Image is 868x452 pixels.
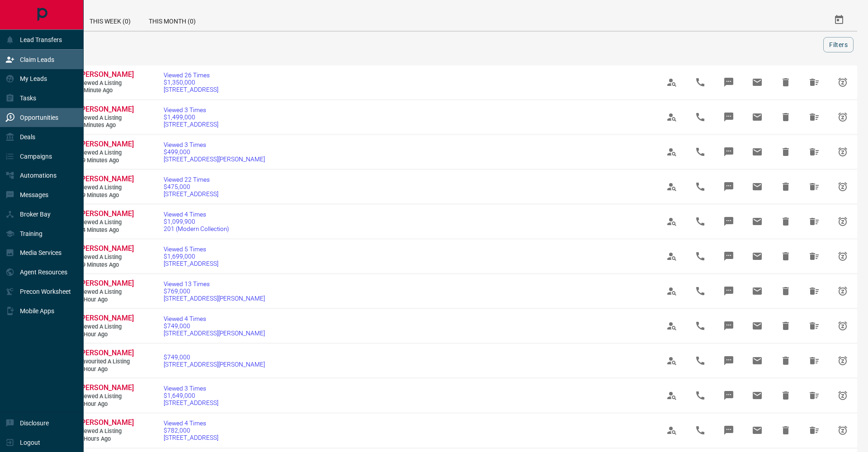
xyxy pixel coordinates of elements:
span: Call [689,315,711,337]
a: Viewed 4 Times$782,000[STREET_ADDRESS] [164,419,218,441]
span: 2 hours ago [79,435,133,443]
span: Snooze [832,419,854,441]
span: Hide All from Roland Shainidze [803,71,825,93]
span: Snooze [832,106,854,128]
span: [PERSON_NAME] [79,383,134,392]
span: Snooze [832,350,854,372]
span: Viewed a Listing [79,288,133,296]
div: This Month (0) [140,9,205,31]
span: Call [689,71,711,93]
span: 1 hour ago [79,331,133,339]
a: [PERSON_NAME] [79,70,133,80]
span: Viewed a Listing [79,219,133,226]
span: View Profile [661,106,683,128]
span: Hide All from Sam B [803,350,825,372]
span: Email [746,350,768,372]
span: 1 hour ago [79,366,133,373]
span: 1 hour ago [79,296,133,304]
span: View Profile [661,385,683,406]
span: [PERSON_NAME] [79,140,134,148]
span: 24 minutes ago [79,226,133,234]
span: $749,000 [164,322,265,330]
span: Viewed 13 Times [164,280,265,287]
span: Call [689,350,711,372]
span: Viewed 4 Times [164,315,265,322]
span: Viewed a Listing [79,323,133,331]
a: Viewed 3 Times$1,499,000[STREET_ADDRESS] [164,106,218,128]
span: Viewed 22 Times [164,176,218,183]
span: Viewed 3 Times [164,141,265,148]
span: Hide [775,385,797,406]
span: Email [746,280,768,302]
span: Hide All from Sylvie Lu [803,211,825,232]
span: Viewed 26 Times [164,71,218,79]
span: Hide All from Sam B [803,280,825,302]
span: Call [689,176,711,198]
a: Viewed 22 Times$475,000[STREET_ADDRESS] [164,176,218,198]
a: [PERSON_NAME] [79,418,133,428]
span: Call [689,141,711,163]
span: [PERSON_NAME] [79,348,134,357]
span: View Profile [661,141,683,163]
span: Hide [775,106,797,128]
span: View Profile [661,280,683,302]
span: Favourited a Listing [79,358,133,366]
span: [PERSON_NAME] [79,418,134,427]
span: View Profile [661,176,683,198]
span: [STREET_ADDRESS][PERSON_NAME] [164,155,265,163]
span: Hide [775,141,797,163]
span: Viewed 3 Times [164,385,218,392]
span: Snooze [832,211,854,232]
span: Email [746,141,768,163]
span: Hide [775,350,797,372]
span: Message [718,106,740,128]
span: Hide All from Samith Coorey [803,141,825,163]
span: Email [746,71,768,93]
span: Call [689,280,711,302]
span: [STREET_ADDRESS] [164,399,218,406]
span: Hide [775,176,797,198]
span: 201 (Modern Collection) [164,225,229,232]
span: 1 hour ago [79,400,133,408]
span: [STREET_ADDRESS][PERSON_NAME] [164,295,265,302]
a: [PERSON_NAME] [79,105,133,114]
span: [STREET_ADDRESS] [164,86,218,93]
span: Snooze [832,315,854,337]
span: $1,699,000 [164,253,218,260]
span: View Profile [661,315,683,337]
span: Viewed 4 Times [164,419,218,427]
span: [STREET_ADDRESS][PERSON_NAME] [164,361,265,368]
span: Message [718,141,740,163]
span: $1,099,900 [164,218,229,225]
span: $1,499,000 [164,113,218,121]
span: Hide All from Roland Shainidze [803,106,825,128]
span: View Profile [661,350,683,372]
span: Message [718,350,740,372]
span: [STREET_ADDRESS] [164,260,218,267]
a: [PERSON_NAME] [79,279,133,288]
span: [PERSON_NAME] [79,209,134,218]
span: $749,000 [164,353,265,361]
span: Hide [775,71,797,93]
span: Snooze [832,280,854,302]
span: Email [746,419,768,441]
span: Viewed a Listing [79,149,133,157]
span: Call [689,211,711,232]
span: Call [689,106,711,128]
span: Viewed a Listing [79,114,133,122]
span: Viewed 5 Times [164,245,218,253]
span: Viewed 3 Times [164,106,218,113]
span: Call [689,419,711,441]
div: This Week (0) [80,9,140,31]
span: Viewed a Listing [79,80,133,87]
span: [PERSON_NAME] [79,105,134,113]
span: Viewed a Listing [79,393,133,400]
span: Snooze [832,141,854,163]
span: 1 minute ago [79,87,133,94]
span: $782,000 [164,427,218,434]
span: 19 minutes ago [79,192,133,199]
span: [STREET_ADDRESS] [164,121,218,128]
span: Hide [775,280,797,302]
span: $1,649,000 [164,392,218,399]
span: Snooze [832,385,854,406]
